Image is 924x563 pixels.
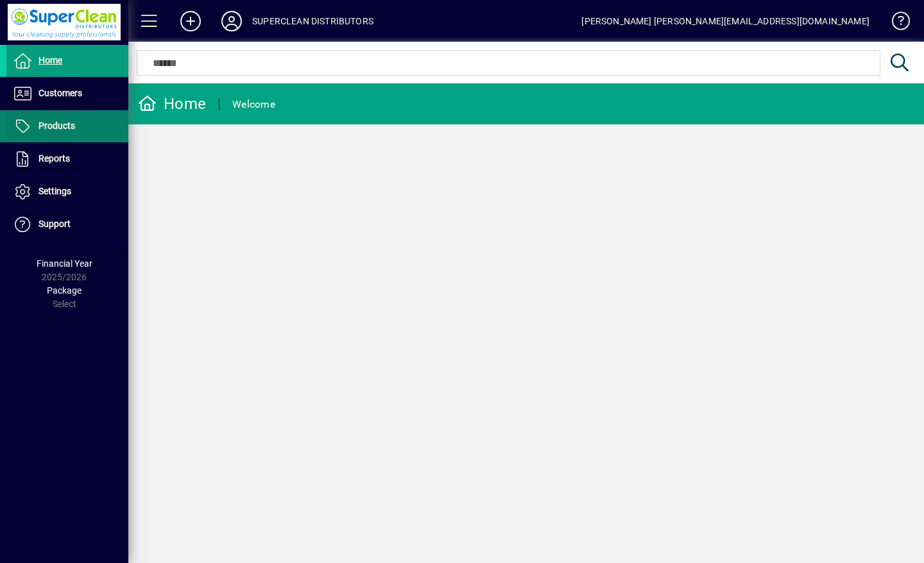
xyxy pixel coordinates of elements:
[170,10,211,33] button: Add
[38,153,70,164] span: Reports
[6,78,128,110] a: Customers
[38,219,71,229] span: Support
[38,121,75,131] span: Products
[6,143,128,175] a: Reports
[581,11,869,31] div: [PERSON_NAME] [PERSON_NAME][EMAIL_ADDRESS][DOMAIN_NAME]
[38,55,62,65] span: Home
[882,3,908,44] a: Knowledge Base
[211,10,252,33] button: Profile
[38,186,71,196] span: Settings
[6,208,128,240] a: Support
[6,110,128,142] a: Products
[232,94,275,115] div: Welcome
[6,176,128,208] a: Settings
[47,285,81,296] span: Package
[138,94,206,114] div: Home
[38,88,82,98] span: Customers
[37,258,92,269] span: Financial Year
[252,11,373,31] div: SUPERCLEAN DISTRIBUTORS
